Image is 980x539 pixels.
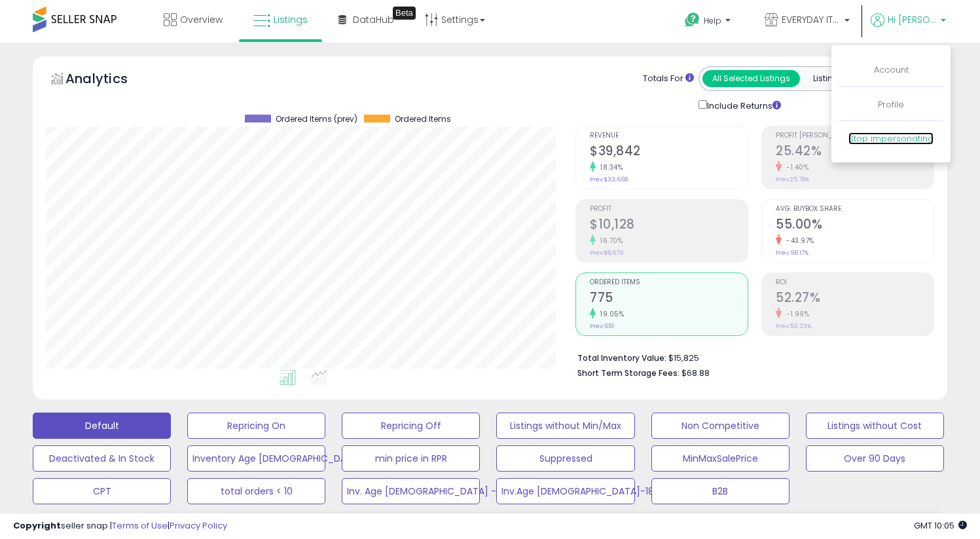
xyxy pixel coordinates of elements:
h2: $39,842 [590,143,748,161]
button: Repricing Off [342,413,480,439]
button: Default [33,413,171,439]
button: total orders < 10 [187,478,325,504]
h2: 775 [590,290,748,308]
button: Listings With Cost [799,70,897,87]
span: ROI [776,279,934,286]
span: Profit [PERSON_NAME] [776,132,934,139]
small: 19.05% [596,309,624,319]
span: EVERYDAY ITEMS 4 YOU [782,13,841,26]
button: Deactivated & In Stock [33,445,171,472]
button: Inv.Age [DEMOGRAPHIC_DATA]-180-FBA [496,478,634,504]
button: Repricing On [187,413,325,439]
small: Prev: $8,679 [590,249,624,257]
small: Prev: 98.17% [776,249,808,257]
button: Listings without Min/Max [496,413,634,439]
a: Hi [PERSON_NAME] [871,13,946,43]
span: 2025-10-9 10:05 GMT [914,519,967,532]
span: Revenue [590,132,748,139]
small: Prev: 25.78% [776,176,809,183]
span: Ordered Items (prev) [276,115,357,124]
span: Hi [PERSON_NAME] [888,13,937,26]
small: 16.70% [596,236,623,246]
button: B2B [651,478,789,504]
h2: $10,128 [590,217,748,234]
li: $15,825 [577,349,924,365]
span: Ordered Items [590,279,748,286]
div: Tooltip anchor [393,7,416,20]
h2: 55.00% [776,217,934,234]
button: Over 90 Days [806,445,944,472]
b: Short Term Storage Fees: [577,367,680,379]
button: Listings without Cost [806,413,944,439]
h2: 52.27% [776,290,934,308]
span: Avg. Buybox Share [776,206,934,213]
button: Suppressed [496,445,634,472]
h5: Analytics [65,69,153,91]
span: Help [704,15,721,26]
button: CPT [33,478,171,504]
a: Privacy Policy [170,519,227,532]
small: Prev: $33,668 [590,176,628,183]
span: Profit [590,206,748,213]
button: MinMaxSalePrice [651,445,789,472]
small: -43.97% [782,236,814,246]
small: Prev: 53.33% [776,322,811,330]
button: Inventory Age [DEMOGRAPHIC_DATA]/26/ [187,445,325,472]
a: Profile [878,98,904,111]
a: Account [874,64,909,76]
a: Help [674,2,744,43]
button: min price in RPR [342,445,480,472]
h2: 25.42% [776,143,934,161]
div: Include Returns [689,98,797,113]
span: DataHub [353,13,394,26]
button: All Selected Listings [702,70,800,87]
span: Overview [180,13,223,26]
span: Ordered Items [395,115,451,124]
strong: Copyright [13,519,61,532]
small: 18.34% [596,162,623,172]
a: Stop impersonating [848,132,934,145]
span: $68.88 [681,367,710,379]
small: Prev: 651 [590,322,614,330]
button: Inv. Age [DEMOGRAPHIC_DATA] -FBA [342,478,480,504]
i: Get Help [684,12,700,28]
b: Total Inventory Value: [577,352,666,363]
div: seller snap | | [13,520,227,532]
div: Totals For [643,73,694,85]
button: Non Competitive [651,413,789,439]
a: Terms of Use [112,519,168,532]
small: -1.40% [782,162,808,172]
span: Listings [274,13,308,26]
small: -1.99% [782,309,809,319]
